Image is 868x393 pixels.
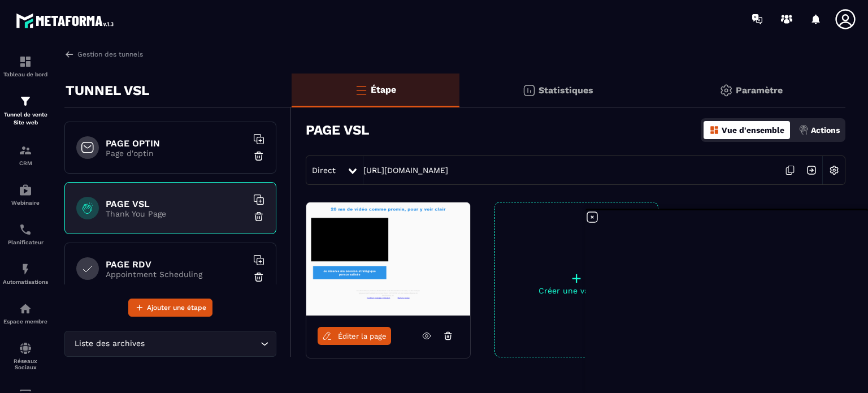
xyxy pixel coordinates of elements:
[539,85,593,96] p: Statistiques
[66,79,149,102] p: TUNNEL VSL
[495,270,658,286] p: +
[3,239,48,245] p: Planificateur
[338,332,387,340] span: Éditer la page
[3,293,48,333] a: automationsautomationsEspace membre
[106,149,247,158] p: Page d'optin
[3,160,48,166] p: CRM
[19,94,32,108] img: formation
[72,338,147,350] span: Liste des archives
[306,122,369,138] h3: PAGE VSL
[106,259,247,270] h6: PAGE RDV
[823,159,845,181] img: setting-w.858f3a88.svg
[106,138,247,149] h6: PAGE OPTIN
[3,111,48,127] p: Tunnel de vente Site web
[3,46,48,86] a: formationformationTableau de bord
[3,279,48,285] p: Automatisations
[19,302,32,316] img: automations
[19,55,32,68] img: formation
[3,318,48,325] p: Espace membre
[64,49,143,59] a: Gestion des tunnels
[522,84,536,97] img: stats.20deebd0.svg
[719,84,733,97] img: setting-gr.5f69749f.svg
[253,271,264,283] img: trash
[371,84,396,95] p: Étape
[3,200,48,206] p: Webinaire
[3,358,48,370] p: Réseaux Sociaux
[798,125,809,135] img: actions.d6e523a2.png
[3,333,48,379] a: social-networksocial-networkRéseaux Sociaux
[363,166,448,175] a: [URL][DOMAIN_NAME]
[106,198,247,209] h6: PAGE VSL
[312,166,336,175] span: Direct
[3,71,48,77] p: Tableau de bord
[354,83,368,97] img: bars-o.4a397970.svg
[19,342,32,355] img: social-network
[19,262,32,276] img: automations
[3,86,48,135] a: formationformationTunnel de vente Site web
[318,327,391,345] a: Éditer la page
[3,254,48,293] a: automationsautomationsAutomatisations
[16,10,118,31] img: logo
[306,202,470,316] img: image
[106,270,247,279] p: Appointment Scheduling
[801,159,822,181] img: arrow-next.bcc2205e.svg
[3,135,48,175] a: formationformationCRM
[253,211,264,222] img: trash
[64,331,276,357] div: Search for option
[3,214,48,254] a: schedulerschedulerPlanificateur
[106,209,247,218] p: Thank You Page
[19,144,32,157] img: formation
[811,126,840,135] p: Actions
[736,85,783,96] p: Paramètre
[722,126,784,135] p: Vue d'ensemble
[128,299,212,317] button: Ajouter une étape
[3,175,48,214] a: automationsautomationsWebinaire
[709,125,719,135] img: dashboard-orange.40269519.svg
[64,49,75,59] img: arrow
[19,223,32,236] img: scheduler
[147,338,258,350] input: Search for option
[147,302,206,313] span: Ajouter une étape
[19,183,32,197] img: automations
[495,286,658,295] p: Créer une variation
[253,150,264,162] img: trash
